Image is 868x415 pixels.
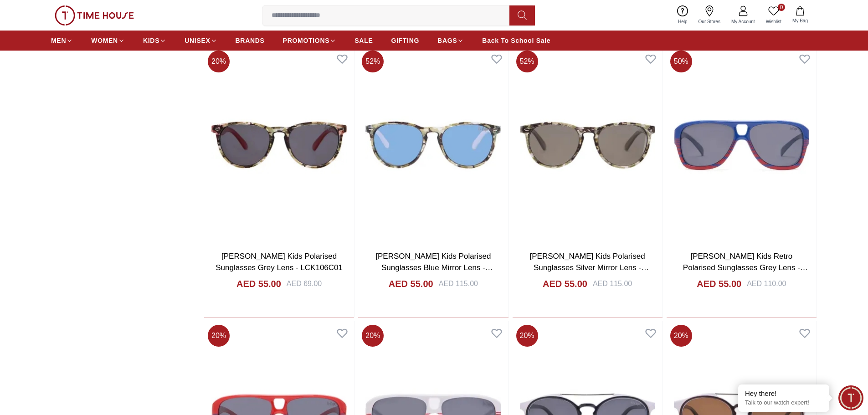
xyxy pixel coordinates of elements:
span: Wishlist [762,18,785,25]
div: AED 69.00 [287,278,322,289]
a: SALE [354,32,373,49]
span: 20 % [670,325,692,347]
span: WOMEN [91,36,118,45]
a: BRANDS [236,32,265,49]
a: [PERSON_NAME] Kids Polarised Sunglasses Grey Lens - LCK106C01 [216,252,343,272]
span: 20 % [516,325,538,347]
a: Our Stores [693,4,726,27]
span: Help [674,18,691,25]
span: KIDS [143,36,159,45]
span: My Account [728,18,759,25]
span: UNISEX [185,36,210,45]
a: UNISEX [185,32,217,49]
a: GIFTING [391,32,419,49]
span: 20 % [208,51,230,72]
span: 20 % [208,325,230,347]
p: Talk to our watch expert! [745,399,822,407]
h4: AED 55.00 [389,277,433,290]
span: BRANDS [236,36,265,45]
div: AED 110.00 [747,278,786,289]
a: Back To School Sale [482,32,550,49]
div: Chat Widget [838,385,863,410]
span: 52 % [362,51,384,72]
span: SALE [354,36,373,45]
span: BAGS [437,36,457,45]
div: Hey there! [745,389,822,398]
span: 20 % [362,325,384,347]
img: Lee Cooper Kids Polarised Sunglasses Silver Mirror Lens - LCK106C03 [513,47,663,243]
a: 0Wishlist [760,4,787,27]
img: Lee Cooper Kids Polarised Sunglasses Grey Lens - LCK106C01 [204,47,354,243]
span: Our Stores [695,18,724,25]
a: Help [673,4,693,27]
span: 50 % [670,51,692,72]
img: Lee Cooper Kids Retro Polarised Sunglasses Grey Lens - LCK108C01 [667,47,817,243]
img: Lee Cooper Kids Polarised Sunglasses Blue Mirror Lens - LCK106C02 [358,47,508,243]
span: MEN [51,36,66,45]
div: AED 115.00 [593,278,632,289]
a: BAGS [437,32,464,49]
img: ... [55,5,134,26]
button: My Bag [787,5,813,26]
a: [PERSON_NAME] Kids Polarised Sunglasses Blue Mirror Lens - LCK106C02 [375,252,493,284]
span: PROMOTIONS [283,36,330,45]
span: Back To School Sale [482,36,550,45]
span: My Bag [789,17,812,24]
a: [PERSON_NAME] Kids Retro Polarised Sunglasses Grey Lens - LCK108C01 [683,252,808,284]
a: WOMEN [91,32,125,49]
a: MEN [51,32,73,49]
div: AED 115.00 [439,278,478,289]
span: GIFTING [391,36,419,45]
a: PROMOTIONS [283,32,337,49]
span: 52 % [516,51,538,72]
a: KIDS [143,32,166,49]
h4: AED 55.00 [543,277,587,290]
h4: AED 55.00 [236,277,281,290]
span: 0 [778,4,785,11]
h4: AED 55.00 [697,277,741,290]
a: [PERSON_NAME] Kids Polarised Sunglasses Silver Mirror Lens - LCK106C03 [530,252,649,284]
